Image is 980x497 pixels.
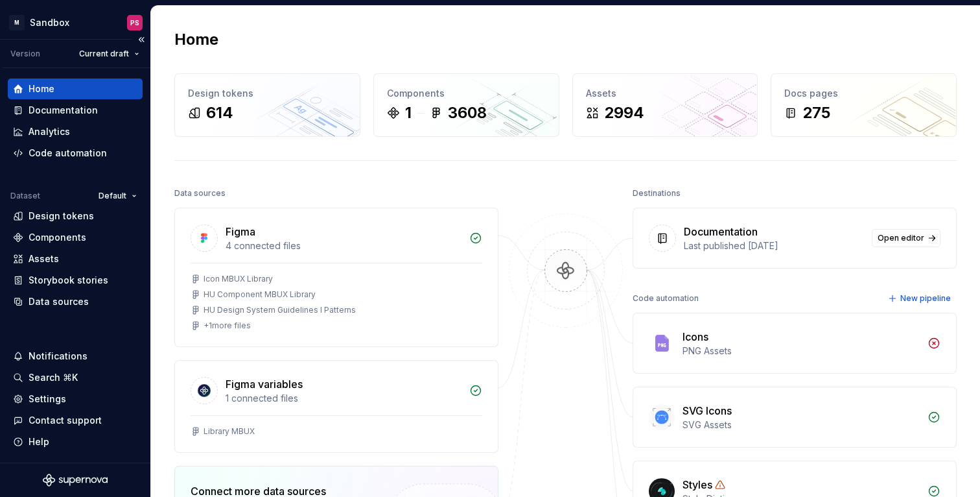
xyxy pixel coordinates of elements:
[448,103,487,123] div: 3608
[8,410,143,431] button: Contact support
[8,389,143,409] a: Settings
[8,431,143,452] button: Help
[682,477,712,492] div: Styles
[29,393,66,406] div: Settings
[8,79,143,99] a: Home
[784,87,943,100] div: Docs pages
[29,274,108,287] div: Storybook stories
[8,121,143,142] a: Analytics
[8,206,143,226] a: Design tokens
[174,73,360,137] a: Design tokens614
[8,248,143,269] a: Assets
[29,435,49,448] div: Help
[878,233,924,243] span: Open editor
[130,18,139,28] div: PS
[405,103,412,123] div: 1
[387,87,546,100] div: Components
[802,103,830,123] div: 275
[73,45,145,63] button: Current draft
[204,426,255,437] div: Library MBUX
[572,73,758,137] a: Assets2994
[188,87,347,100] div: Design tokens
[99,191,126,201] span: Default
[29,350,87,363] div: Notifications
[10,191,40,201] div: Dataset
[206,103,233,123] div: 614
[684,239,864,252] div: Last published [DATE]
[604,103,644,123] div: 2994
[900,293,951,304] span: New pipeline
[8,270,143,291] a: Storybook stories
[682,418,920,431] div: SVG Assets
[29,210,94,223] div: Design tokens
[586,87,745,100] div: Assets
[93,187,143,205] button: Default
[9,15,25,30] div: M
[3,8,148,36] button: MSandboxPS
[8,100,143,121] a: Documentation
[373,73,559,137] a: Components13608
[29,295,89,308] div: Data sources
[204,274,273,284] div: Icon MBUX Library
[204,321,251,331] div: + 1 more files
[29,147,107,160] div: Code automation
[30,16,69,29] div: Sandbox
[204,305,356,315] div: HU Design System Guidelines l Patterns
[682,329,708,345] div: Icons
[132,30,150,49] button: Collapse sidebar
[884,289,957,308] button: New pipeline
[29,252,59,265] div: Assets
[684,224,758,239] div: Documentation
[771,73,957,137] a: Docs pages275
[8,346,143,367] button: Notifications
[8,143,143,164] a: Code automation
[226,239,461,252] div: 4 connected files
[226,224,255,239] div: Figma
[872,229,940,247] a: Open editor
[29,82,54,95] div: Home
[226,376,303,392] div: Figma variables
[29,231,86,244] div: Components
[79,49,129,59] span: Current draft
[174,208,498,347] a: Figma4 connected filesIcon MBUX LibraryHU Component MBUX LibraryHU Design System Guidelines l Pat...
[29,125,70,138] div: Analytics
[29,371,78,384] div: Search ⌘K
[8,227,143,248] a: Components
[174,184,226,202] div: Data sources
[29,104,98,117] div: Documentation
[10,49,40,59] div: Version
[204,289,316,300] div: HU Component MBUX Library
[633,184,681,202] div: Destinations
[8,291,143,312] a: Data sources
[682,403,732,418] div: SVG Icons
[682,345,920,358] div: PNG Assets
[174,360,498,453] a: Figma variables1 connected filesLibrary MBUX
[8,367,143,388] button: Search ⌘K
[29,414,102,427] div: Contact support
[43,474,108,487] svg: Supernova Logo
[633,289,699,308] div: Code automation
[174,29,218,50] h2: Home
[226,392,461,405] div: 1 connected files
